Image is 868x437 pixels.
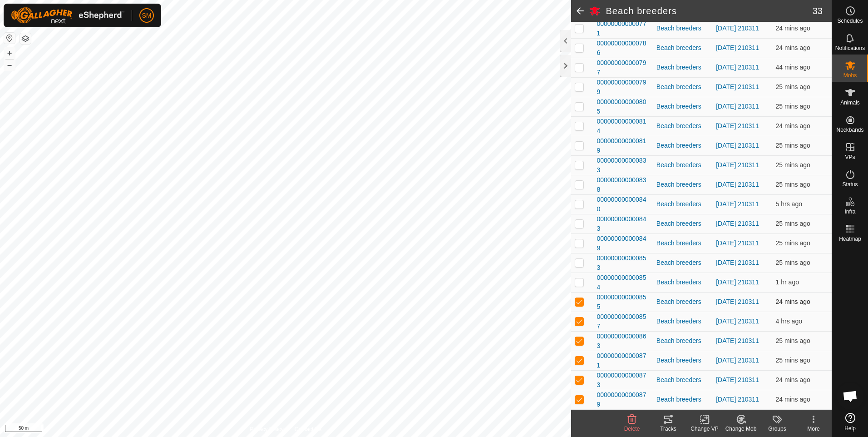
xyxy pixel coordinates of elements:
span: 8 Oct 2025, 3:14 pm [776,200,802,208]
a: [DATE] 210311 [716,142,759,149]
span: VPs [845,154,855,160]
span: 8 Oct 2025, 7:14 pm [776,278,799,286]
a: [DATE] 210311 [716,44,759,51]
span: Delete [624,426,640,432]
a: [DATE] 210311 [716,200,759,208]
span: 000000000000863 [597,332,649,351]
span: 000000000000857 [597,312,649,331]
span: Mobs [843,73,857,78]
div: Beach breeders [656,121,709,131]
a: [DATE] 210311 [716,357,759,364]
a: [DATE] 210311 [716,337,759,344]
span: 000000000000786 [597,39,649,58]
span: 000000000000819 [597,136,649,155]
span: 000000000000797 [597,58,649,77]
span: 000000000000799 [597,78,649,97]
button: Reset Map [4,33,15,44]
span: 000000000000853 [597,253,649,273]
span: 000000000000814 [597,117,649,136]
span: 8 Oct 2025, 8:04 pm [776,103,810,110]
span: 8 Oct 2025, 8:04 pm [776,259,810,266]
a: Contact Us [295,425,321,433]
span: Help [844,426,856,431]
span: 000000000000873 [597,371,649,390]
span: 8 Oct 2025, 8:04 pm [776,298,810,305]
span: Infra [844,209,855,214]
a: [DATE] 210311 [716,25,759,32]
span: 8 Oct 2025, 8:04 pm [776,25,810,32]
span: 000000000000805 [597,97,649,116]
a: [DATE] 210311 [716,83,759,90]
div: Groups [759,425,795,433]
div: Beach breeders [656,336,709,346]
span: 8 Oct 2025, 8:04 pm [776,239,810,247]
span: SM [142,11,152,20]
span: 000000000000871 [597,351,649,370]
span: Notifications [835,45,865,51]
div: More [795,425,832,433]
span: 8 Oct 2025, 8:04 pm [776,44,810,51]
button: – [4,60,15,70]
a: Help [832,409,868,435]
div: Beach breeders [656,82,709,92]
span: Heatmap [839,236,861,242]
div: Beach breeders [656,278,709,287]
span: 000000000000840 [597,195,649,214]
span: 8 Oct 2025, 7:44 pm [776,64,810,71]
span: 8 Oct 2025, 8:04 pm [776,181,810,188]
div: Open chat [837,382,864,410]
a: [DATE] 210311 [716,220,759,227]
div: Tracks [650,425,686,433]
span: 000000000000849 [597,234,649,253]
span: Animals [840,100,860,105]
span: 8 Oct 2025, 8:04 pm [776,83,810,90]
span: 8 Oct 2025, 8:04 pm [776,122,810,129]
div: Beach breeders [656,43,709,53]
a: [DATE] 210311 [716,239,759,247]
div: Beach breeders [656,102,709,111]
div: Change Mob [723,425,759,433]
div: Beach breeders [656,395,709,404]
div: Beach breeders [656,317,709,326]
a: [DATE] 210311 [716,122,759,129]
div: Beach breeders [656,160,709,170]
button: + [4,48,15,59]
div: Beach breeders [656,199,709,209]
span: Status [842,182,858,187]
div: Beach breeders [656,63,709,72]
a: [DATE] 210311 [716,64,759,71]
div: Beach breeders [656,141,709,150]
div: Beach breeders [656,356,709,365]
span: Schedules [837,18,863,24]
div: Beach breeders [656,297,709,307]
div: Beach breeders [656,258,709,268]
span: 000000000000771 [597,19,649,38]
span: 000000000000838 [597,175,649,194]
span: 33 [813,4,823,18]
a: [DATE] 210311 [716,103,759,110]
span: 8 Oct 2025, 8:04 pm [776,337,810,344]
button: Map Layers [20,33,31,44]
span: 8 Oct 2025, 8:04 pm [776,396,810,403]
span: 8 Oct 2025, 8:04 pm [776,220,810,227]
div: Beach breeders [656,24,709,33]
a: [DATE] 210311 [716,318,759,325]
span: Neckbands [836,127,863,133]
img: Gallagher Logo [11,7,124,24]
a: [DATE] 210311 [716,376,759,383]
div: Beach breeders [656,180,709,189]
span: 000000000000855 [597,293,649,312]
span: 8 Oct 2025, 8:04 pm [776,161,810,169]
span: 8 Oct 2025, 3:34 pm [776,318,802,325]
span: 8 Oct 2025, 8:04 pm [776,376,810,383]
a: [DATE] 210311 [716,181,759,188]
span: 000000000000854 [597,273,649,292]
div: Beach breeders [656,219,709,228]
span: 000000000000843 [597,214,649,233]
span: 8 Oct 2025, 8:04 pm [776,357,810,364]
a: [DATE] 210311 [716,278,759,286]
a: Privacy Policy [250,425,284,433]
span: 000000000000833 [597,156,649,175]
h2: Beach breeders [606,5,812,16]
span: 8 Oct 2025, 8:04 pm [776,142,810,149]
